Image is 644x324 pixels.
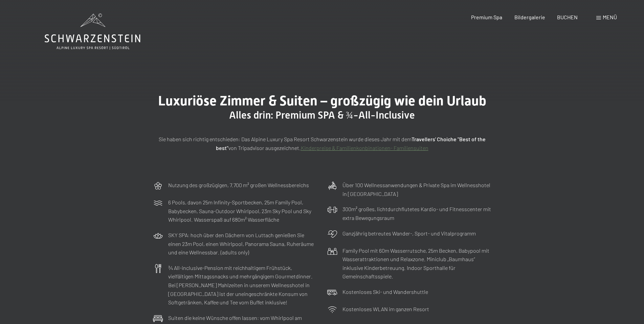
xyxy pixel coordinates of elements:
p: Über 100 Wellnessanwendungen & Private Spa im Wellnesshotel in [GEOGRAPHIC_DATA] [342,181,491,198]
p: SKY SPA: hoch über den Dächern von Luttach genießen Sie einen 23m Pool, einen Whirlpool, Panorama... [168,231,317,257]
span: Luxuriöse Zimmer & Suiten – großzügig wie dein Urlaub [158,93,486,109]
p: 300m² großes, lichtdurchflutetes Kardio- und Fitnesscenter mit extra Bewegungsraum [342,205,491,222]
p: Sie haben sich richtig entschieden: Das Alpine Luxury Spa Resort Schwarzenstein wurde dieses Jahr... [153,135,491,152]
p: Ganzjährig betreutes Wander-, Sport- und Vitalprogramm [342,229,476,238]
span: Alles drin: Premium SPA & ¾-All-Inclusive [229,109,415,121]
p: Nutzung des großzügigen, 7.700 m² großen Wellnessbereichs [168,181,309,190]
a: Premium Spa [471,14,502,20]
a: Kinderpreise & Familienkonbinationen- Familiensuiten [301,145,428,151]
p: ¾ All-inclusive-Pension mit reichhaltigem Frühstück, vielfältigen Mittagssnacks und mehrgängigem ... [168,264,317,307]
a: Bildergalerie [514,14,545,20]
p: Family Pool mit 60m Wasserrutsche, 25m Becken, Babypool mit Wasserattraktionen und Relaxzone. Min... [342,246,491,281]
a: BUCHEN [557,14,578,20]
p: Kostenloses Ski- und Wandershuttle [342,288,428,296]
p: 6 Pools, davon 25m Infinity-Sportbecken, 25m Family Pool, Babybecken, Sauna-Outdoor Whirlpool, 23... [168,198,317,224]
span: Menü [603,14,617,20]
strong: Travellers' Choiche "Best of the best" [216,136,486,151]
p: Kostenloses WLAN im ganzen Resort [342,305,429,314]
